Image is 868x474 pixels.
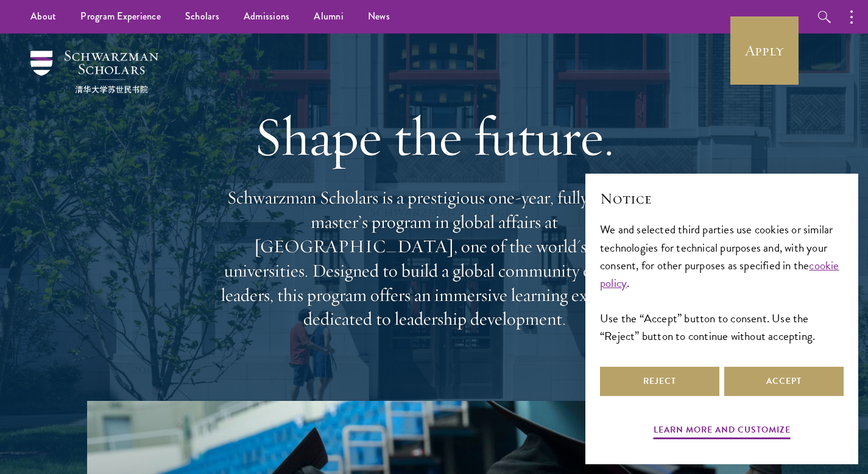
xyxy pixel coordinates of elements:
[654,422,791,441] button: Learn more and customize
[600,367,719,396] button: Reject
[600,221,844,344] div: We and selected third parties use cookies or similar technologies for technical purposes and, wit...
[215,102,654,171] h1: Shape the future.
[215,186,654,331] p: Schwarzman Scholars is a prestigious one-year, fully funded master’s program in global affairs at...
[724,367,844,396] button: Accept
[600,256,839,292] a: cookie policy
[600,188,844,209] h2: Notice
[30,51,158,93] img: Schwarzman Scholars
[730,16,799,85] a: Apply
